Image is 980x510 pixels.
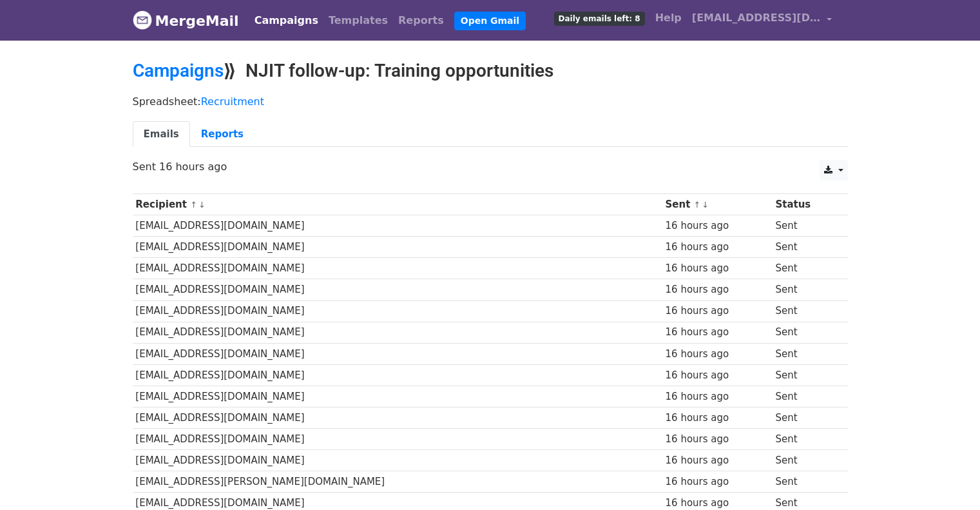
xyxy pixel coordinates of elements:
[666,304,769,319] div: 16 hours ago
[549,5,650,31] a: Daily emails left: 8
[773,215,838,237] td: Sent
[133,471,662,493] td: [EMAIL_ADDRESS][PERSON_NAME][DOMAIN_NAME]
[201,95,264,108] a: Recruitment
[393,8,449,34] a: Reports
[666,389,769,404] div: 16 hours ago
[692,10,821,26] span: [EMAIL_ADDRESS][DOMAIN_NAME]
[662,194,773,215] th: Sent
[666,411,769,426] div: 16 hours ago
[554,12,645,26] span: Daily emails left: 8
[666,325,769,340] div: 16 hours ago
[133,450,662,471] td: [EMAIL_ADDRESS][DOMAIN_NAME]
[133,215,662,237] td: [EMAIL_ADDRESS][DOMAIN_NAME]
[133,95,848,108] p: Spreadsheet:
[133,10,152,30] img: MergeMail logo
[133,60,848,82] h2: ⟫ NJIT follow-up: Training opportunities
[666,219,769,233] div: 16 hours ago
[687,5,838,35] a: [EMAIL_ADDRESS][DOMAIN_NAME]
[666,282,769,297] div: 16 hours ago
[190,200,197,210] a: ↑
[666,240,769,255] div: 16 hours ago
[666,432,769,447] div: 16 hours ago
[133,237,662,258] td: [EMAIL_ADDRESS][DOMAIN_NAME]
[773,194,838,215] th: Status
[773,237,838,258] td: Sent
[133,364,662,386] td: [EMAIL_ADDRESS][DOMAIN_NAME]
[133,300,662,322] td: [EMAIL_ADDRESS][DOMAIN_NAME]
[773,258,838,279] td: Sent
[133,343,662,364] td: [EMAIL_ADDRESS][DOMAIN_NAME]
[133,386,662,407] td: [EMAIL_ADDRESS][DOMAIN_NAME]
[666,261,769,276] div: 16 hours ago
[323,8,393,34] a: Templates
[133,258,662,279] td: [EMAIL_ADDRESS][DOMAIN_NAME]
[190,121,255,148] a: Reports
[773,279,838,300] td: Sent
[133,160,848,173] p: Sent 16 hours ago
[773,343,838,364] td: Sent
[773,322,838,343] td: Sent
[133,279,662,300] td: [EMAIL_ADDRESS][DOMAIN_NAME]
[773,300,838,322] td: Sent
[133,60,224,81] a: Campaigns
[773,450,838,471] td: Sent
[133,7,239,34] a: MergeMail
[454,12,526,30] a: Open Gmail
[249,8,323,34] a: Campaigns
[133,429,662,450] td: [EMAIL_ADDRESS][DOMAIN_NAME]
[133,407,662,429] td: [EMAIL_ADDRESS][DOMAIN_NAME]
[666,347,769,362] div: 16 hours ago
[773,471,838,493] td: Sent
[198,200,206,210] a: ↓
[773,429,838,450] td: Sent
[773,364,838,386] td: Sent
[133,194,662,215] th: Recipient
[666,453,769,468] div: 16 hours ago
[666,475,769,489] div: 16 hours ago
[133,121,190,148] a: Emails
[133,322,662,343] td: [EMAIL_ADDRESS][DOMAIN_NAME]
[702,200,709,210] a: ↓
[650,5,687,31] a: Help
[773,407,838,429] td: Sent
[694,200,701,210] a: ↑
[666,368,769,383] div: 16 hours ago
[773,386,838,407] td: Sent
